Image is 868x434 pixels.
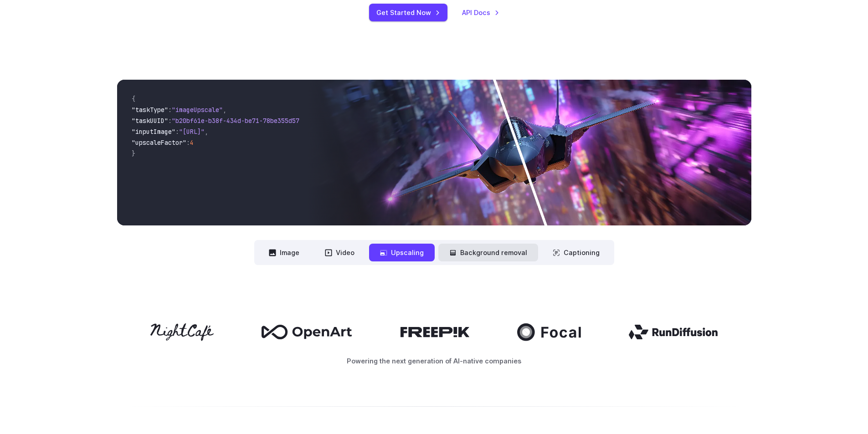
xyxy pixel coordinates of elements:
span: "imageUpscale" [172,106,223,114]
button: Background removal [438,244,538,261]
span: } [132,149,135,158]
span: "[URL]" [179,128,205,136]
span: : [168,117,172,125]
img: Futuristic stealth jet streaking through a neon-lit cityscape with glowing purple exhaust [307,80,751,225]
span: "taskType" [132,106,168,114]
span: , [223,106,226,114]
span: "taskUUID" [132,117,168,125]
a: API Docs [462,7,499,18]
span: : [175,128,179,136]
span: : [186,138,190,147]
button: Image [258,244,310,261]
button: Video [314,244,365,261]
span: "inputImage" [132,128,175,136]
span: "upscaleFactor" [132,138,186,147]
p: Powering the next generation of AI-native companies [117,356,751,366]
span: { [132,95,135,103]
a: Get Started Now [369,4,447,21]
button: Upscaling [369,244,435,261]
span: "b20bf61e-b38f-434d-be71-78be355d5795" [172,117,310,125]
span: : [168,106,172,114]
button: Captioning [542,244,611,261]
span: , [205,128,208,136]
span: 4 [190,138,194,147]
